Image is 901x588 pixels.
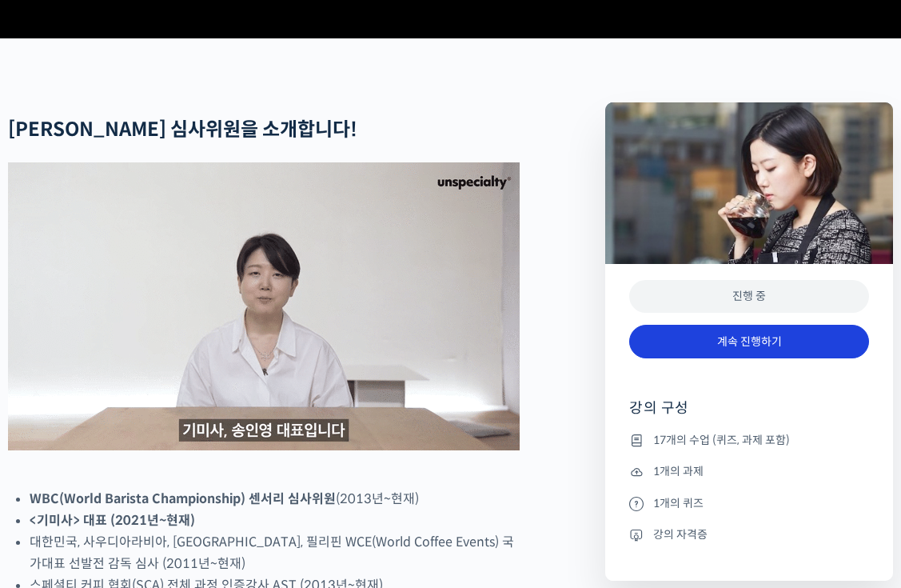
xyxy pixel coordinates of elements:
strong: <기미사> 대표 (2021년~현재) [30,512,195,529]
span: 대화 [146,480,165,493]
span: 홈 [50,479,60,492]
div: 진행 중 [629,280,869,313]
li: (2013년~현재) [30,488,525,510]
li: 1개의 퀴즈 [629,494,869,513]
a: 계속 진행하기 [629,325,869,359]
li: 대한민국, 사우디아라비아, [GEOGRAPHIC_DATA], 필리핀 WCE(World Coffee Events) 국가대표 선발전 감독 심사 (2011년~현재) [30,531,525,574]
a: 홈 [5,455,106,495]
h4: 강의 구성 [629,398,869,430]
strong: [PERSON_NAME] 심사위원을 소개합니다 [8,118,350,142]
span: 설정 [247,479,266,492]
li: 강의 자격증 [629,525,869,544]
h2: ! [8,118,525,142]
a: 설정 [206,455,307,495]
strong: WBC(World Barista Championship) 센서리 심사위원 [30,490,336,507]
li: 17개의 수업 (퀴즈, 과제 포함) [629,430,869,450]
a: 대화 [106,455,206,495]
li: 1개의 과제 [629,462,869,482]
